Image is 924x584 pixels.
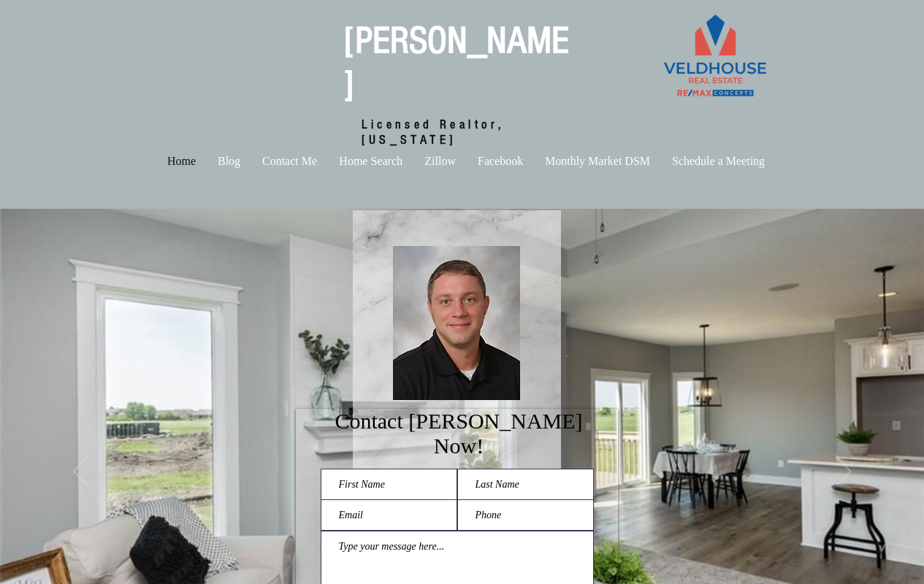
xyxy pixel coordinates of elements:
p: Contact Me [255,152,324,170]
a: Zillow [413,152,467,170]
p: Blog [210,152,248,170]
input: Phone [457,499,594,531]
a: Monthly Market DSM [534,152,661,170]
nav: Site [114,152,819,170]
a: Contact Me [251,152,328,170]
a: Home [156,152,207,170]
p: Monthly Market DSM [538,152,657,170]
img: Veldhouse Logo - Option 1.png [650,7,781,107]
p: Facebook [470,152,530,170]
button: Next [836,457,851,488]
a: Home Search [328,152,413,170]
p: Zillow [417,152,463,170]
input: Last Name [457,469,594,500]
p: Home Search [332,152,410,170]
button: Previous [73,457,88,488]
p: Schedule a Meeting [665,152,772,170]
a: Facebook [467,152,534,170]
a: Blog [207,152,251,170]
input: First Name [321,469,457,500]
img: 12034403_1203879192961678_81641584542374 [393,246,520,400]
span: Contact [PERSON_NAME] Now! [335,409,582,458]
p: Home [160,152,203,170]
span: Licensed Realtor, [US_STATE] [362,117,505,147]
a: Schedule a Meeting [661,152,776,170]
a: [PERSON_NAME] [344,19,569,107]
input: Email [321,499,457,531]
